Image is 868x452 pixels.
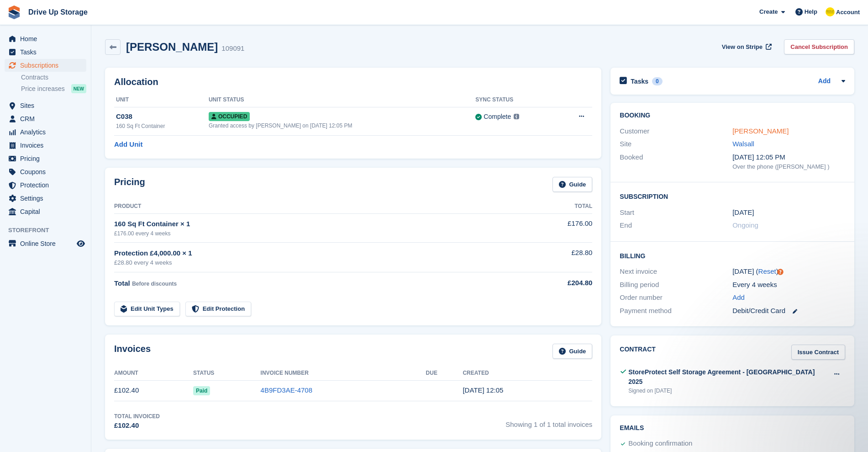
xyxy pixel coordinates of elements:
span: Analytics [20,126,75,138]
span: Create [759,7,778,16]
th: Status [193,366,261,381]
div: Granted access by [PERSON_NAME] on [DATE] 12:05 PM [209,122,475,130]
th: Amount [114,366,193,381]
a: Add [818,76,831,87]
div: StoreProtect Self Storage Agreement - [GEOGRAPHIC_DATA] 2025 [628,367,828,387]
th: Due [426,366,463,381]
a: Issue Contract [791,345,845,360]
th: Total [519,199,592,214]
a: menu [5,192,86,205]
a: menu [5,112,86,125]
a: menu [5,152,86,165]
a: Edit Unit Types [114,302,180,317]
span: Sites [20,99,75,112]
a: Preview store [75,238,86,249]
th: Product [114,199,519,214]
th: Created [463,366,592,381]
a: menu [5,165,86,178]
span: Price increases [21,85,65,93]
a: menu [5,99,86,112]
div: 109091 [221,43,244,54]
a: Add Unit [114,139,142,150]
span: Tasks [20,46,75,58]
th: Invoice Number [261,366,426,381]
img: icon-info-grey-7440780725fd019a000dd9b08b2336e03edf1995a4989e88bcd33f0948082b44.svg [514,114,519,119]
img: stora-icon-8386f47178a22dfd0bd8f6a31ec36ba5ce8667c1dd55bd0f319d3a0aa187defe.svg [7,5,21,19]
span: View on Stripe [722,43,763,52]
span: Ongoing [732,221,758,229]
div: Debit/Credit Card [732,306,845,316]
h2: [PERSON_NAME] [126,41,218,53]
a: Price increases NEW [21,84,86,94]
a: [PERSON_NAME] [732,127,789,135]
a: View on Stripe [718,39,773,54]
th: Unit Status [209,93,475,107]
span: Subscriptions [20,59,75,72]
div: £204.80 [519,278,592,288]
td: £28.80 [519,243,592,272]
a: menu [5,32,86,45]
th: Unit [114,93,209,107]
th: Sync Status [475,93,557,107]
a: menu [5,205,86,218]
div: Booking confirmation [628,438,692,449]
div: Tooltip anchor [776,268,784,276]
div: End [620,220,732,231]
h2: Subscription [620,191,845,201]
span: Protection [20,179,75,191]
span: Invoices [20,139,75,152]
div: £176.00 every 4 weeks [114,229,519,238]
a: Guide [552,344,593,359]
div: [DATE] ( ) [732,266,845,277]
img: Crispin Vitoria [826,7,835,16]
div: Over the phone ([PERSON_NAME] ) [732,162,845,171]
a: menu [5,139,86,152]
h2: Booking [620,112,845,119]
a: Add [732,292,745,303]
div: Customer [620,126,732,137]
div: 160 Sq Ft Container × 1 [114,219,519,229]
div: [DATE] 12:05 PM [732,152,845,163]
div: Billing period [620,280,732,290]
div: Next invoice [620,266,732,277]
div: Payment method [620,306,732,316]
span: Paid [193,386,210,395]
td: £176.00 [519,213,592,242]
div: Signed on [DATE] [628,387,828,395]
h2: Invoices [114,344,151,359]
span: Settings [20,192,75,205]
span: Coupons [20,165,75,178]
a: menu [5,126,86,138]
div: Site [620,139,732,149]
div: Order number [620,292,732,303]
span: Online Store [20,237,75,250]
span: Help [805,7,817,16]
a: menu [5,237,86,250]
div: Every 4 weeks [732,280,845,290]
h2: Emails [620,425,845,432]
span: Storefront [8,226,91,235]
div: 160 Sq Ft Container [116,122,209,130]
div: Start [620,207,732,218]
div: Complete [484,112,511,122]
div: 0 [652,77,663,85]
a: Walsall [732,140,754,148]
a: Edit Protection [185,302,251,317]
a: Cancel Subscription [784,39,854,54]
span: Occupied [209,112,250,121]
div: £102.40 [114,420,160,431]
h2: Pricing [114,177,145,192]
a: Reset [758,267,776,275]
a: menu [5,179,86,191]
span: Capital [20,205,75,218]
span: Pricing [20,152,75,165]
div: C038 [116,112,209,122]
span: Account [836,8,860,17]
div: Booked [620,152,732,171]
a: Guide [552,177,593,192]
span: Before discounts [132,281,177,287]
span: Showing 1 of 1 total invoices [505,412,592,431]
div: NEW [71,84,86,93]
time: 2025-09-19 00:00:00 UTC [732,207,754,218]
h2: Allocation [114,77,592,87]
